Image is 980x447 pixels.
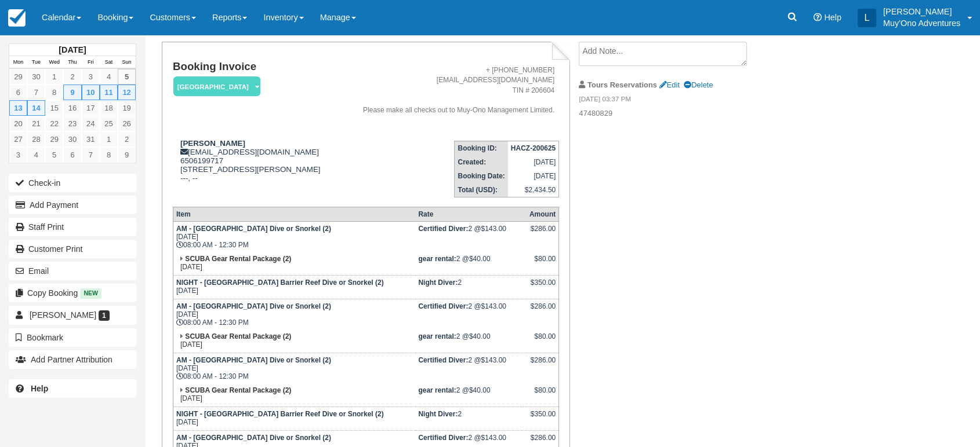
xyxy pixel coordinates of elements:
[45,147,63,163] a: 5
[525,255,556,272] div: $80.00
[176,279,384,287] strong: NIGHT - [GEOGRAPHIC_DATA] Barrier Reef Dive or Snorkel (2)
[418,332,456,340] strong: gear rental
[118,147,136,163] a: 9
[173,61,336,73] h1: Booking Invoice
[415,299,521,329] td: 2 @
[63,147,81,163] a: 6
[173,76,260,97] em: [GEOGRAPHIC_DATA]
[99,310,110,321] span: 1
[27,85,45,100] a: 7
[415,275,521,299] td: 2
[415,207,521,221] th: Rate
[82,100,100,116] a: 17
[481,225,506,233] span: $143.00
[176,225,331,233] strong: AM - [GEOGRAPHIC_DATA] Dive or Snorkel (2)
[31,384,48,393] b: Help
[30,310,96,320] span: [PERSON_NAME]
[415,221,521,252] td: 2 @
[418,434,468,442] strong: Certified Diver
[45,100,63,116] a: 15
[511,144,556,152] strong: HACZ-200625
[63,116,81,131] a: 23
[579,108,774,119] p: 47480829
[173,252,415,276] td: [DATE]
[27,56,45,69] th: Tue
[418,356,468,364] strong: Certified Diver
[59,45,86,54] strong: [DATE]
[418,386,456,394] strong: gear rental
[185,332,291,340] strong: SCUBA Gear Rental Package (2)
[481,434,506,442] span: $143.00
[659,80,680,89] a: Edit
[9,147,27,163] a: 3
[587,80,657,89] strong: Tours Reservations
[525,332,556,350] div: $80.00
[27,116,45,131] a: 21
[418,279,458,287] strong: Night Diver
[63,100,81,116] a: 16
[415,329,521,353] td: 2 @
[9,379,136,398] a: Help
[82,85,100,100] a: 10
[9,56,27,69] th: Mon
[27,100,45,116] a: 14
[173,207,415,221] th: Item
[27,69,45,85] a: 30
[9,174,136,192] button: Check-in
[100,69,118,85] a: 4
[415,406,521,430] td: 2
[579,94,774,107] em: [DATE] 03:37 PM
[455,155,508,169] th: Created:
[418,255,456,263] strong: gear rental
[82,147,100,163] a: 7
[63,131,81,147] a: 30
[508,169,559,183] td: [DATE]
[525,279,556,296] div: $350.00
[100,56,118,69] th: Sat
[469,386,491,394] span: $40.00
[82,69,100,85] a: 3
[100,100,118,116] a: 18
[525,225,556,242] div: $286.00
[176,302,331,310] strong: AM - [GEOGRAPHIC_DATA] Dive or Snorkel (2)
[9,306,136,324] a: [PERSON_NAME] 1
[27,131,45,147] a: 28
[418,225,468,233] strong: Certified Diver
[418,410,458,418] strong: Night Diver
[508,155,559,169] td: [DATE]
[525,386,556,404] div: $80.00
[80,288,101,298] span: New
[82,116,100,131] a: 24
[415,383,521,407] td: 2 @
[27,147,45,163] a: 4
[9,240,136,258] a: Customer Print
[45,116,63,131] a: 22
[418,302,468,310] strong: Certified Diver
[522,207,559,221] th: Amount
[455,169,508,183] th: Booking Date:
[525,302,556,320] div: $286.00
[684,80,713,89] a: Delete
[824,13,841,22] span: Help
[508,183,559,197] td: $2,434.50
[173,139,336,197] div: [EMAIL_ADDRESS][DOMAIN_NAME] 6506199717 [STREET_ADDRESS][PERSON_NAME] ---, --
[455,141,508,155] th: Booking ID:
[858,9,876,27] div: L
[176,410,384,418] strong: NIGHT - [GEOGRAPHIC_DATA] Barrier Reef Dive or Snorkel (2)
[9,100,27,116] a: 13
[118,69,136,85] a: 5
[63,56,81,69] th: Thu
[100,131,118,147] a: 1
[118,100,136,116] a: 19
[45,131,63,147] a: 29
[173,329,415,353] td: [DATE]
[45,69,63,85] a: 1
[185,255,291,263] strong: SCUBA Gear Rental Package (2)
[525,356,556,373] div: $286.00
[118,56,136,69] th: Sun
[481,356,506,364] span: $143.00
[173,221,415,252] td: [DATE] 08:00 AM - 12:30 PM
[100,85,118,100] a: 11
[525,410,556,427] div: $350.00
[118,116,136,131] a: 26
